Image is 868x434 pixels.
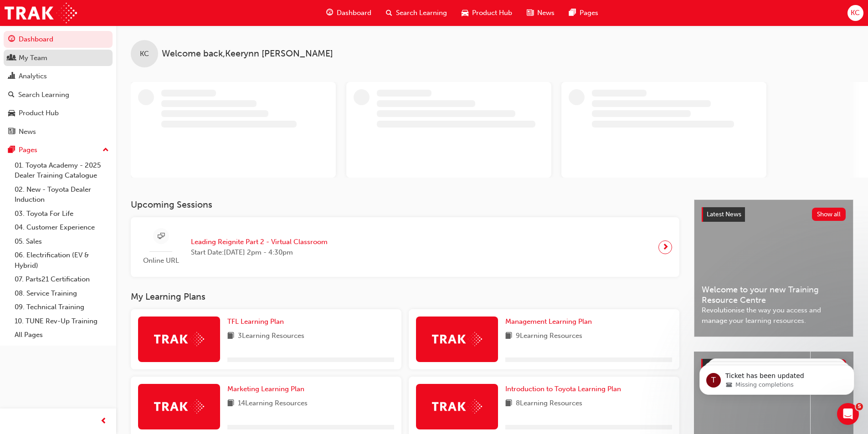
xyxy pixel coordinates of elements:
button: Pages [4,142,113,158]
a: Latest NewsShow all [702,207,846,222]
span: search-icon [8,91,15,99]
a: Marketing Learning Plan [227,384,308,394]
img: Trak [5,3,77,23]
a: Management Learning Plan [505,317,596,327]
a: Analytics [4,68,113,85]
a: 07. Parts21 Certification [11,272,113,286]
span: KC [140,49,149,59]
div: Search Learning [18,90,69,100]
span: news-icon [527,7,534,19]
span: KC [851,8,860,18]
a: News [4,123,113,140]
button: DashboardMy TeamAnalyticsSearch LearningProduct HubNews [4,29,113,142]
a: Search Learning [4,87,113,103]
span: book-icon [227,331,234,342]
img: Trak [432,399,482,414]
div: News [19,127,36,137]
a: 06. Electrification (EV & Hybrid) [11,248,113,272]
span: Pages [580,8,598,18]
span: Start Date: [DATE] 2pm - 4:30pm [191,247,328,258]
a: car-iconProduct Hub [454,4,519,22]
div: Analytics [19,71,47,82]
a: 04. Customer Experience [11,220,113,235]
a: guage-iconDashboard [319,4,379,22]
span: pages-icon [8,146,15,154]
span: 8 Learning Resources [516,398,582,409]
span: Marketing Learning Plan [227,385,304,393]
span: Search Learning [396,8,447,18]
span: Revolutionise the way you access and manage your learning resources. [702,305,846,326]
a: 03. Toyota For Life [11,207,113,221]
span: Management Learning Plan [505,317,592,326]
span: book-icon [505,398,512,409]
a: 05. Sales [11,235,113,249]
span: up-icon [103,144,109,156]
span: book-icon [505,331,512,342]
span: book-icon [227,398,234,409]
a: news-iconNews [519,4,562,22]
span: search-icon [386,7,392,19]
a: 08. Service Training [11,286,113,301]
iframe: Intercom live chat [837,403,859,425]
span: 14 Learning Resources [238,398,308,409]
span: Welcome to your new Training Resource Centre [702,285,846,305]
span: Dashboard [337,8,371,18]
span: 9 Learning Resources [516,331,582,342]
a: search-iconSearch Learning [379,4,454,22]
span: next-icon [662,241,669,254]
span: news-icon [8,128,15,136]
img: Trak [154,332,204,346]
a: 02. New - Toyota Dealer Induction [11,183,113,207]
span: Online URL [138,255,184,266]
span: people-icon [8,54,15,62]
span: Leading Reignite Part 2 - Virtual Classroom [191,237,328,247]
a: Product Hub [4,105,113,122]
img: Trak [432,332,482,346]
span: car-icon [462,7,468,19]
button: KC [847,5,863,21]
div: Pages [19,145,37,155]
span: Welcome back , Keerynn [PERSON_NAME] [162,49,333,59]
a: Online URLLeading Reignite Part 2 - Virtual ClassroomStart Date:[DATE] 2pm - 4:30pm [138,225,672,270]
iframe: Intercom notifications message [686,346,868,409]
a: 09. Technical Training [11,300,113,314]
span: 3 Learning Resources [238,331,304,342]
span: Product Hub [472,8,512,18]
a: 10. TUNE Rev-Up Training [11,314,113,328]
span: pages-icon [569,7,576,19]
img: Trak [154,399,204,414]
div: Product Hub [19,108,59,118]
a: Dashboard [4,31,113,48]
h3: My Learning Plans [131,291,679,302]
span: 5 [856,403,863,410]
a: TFL Learning Plan [227,317,288,327]
h3: Upcoming Sessions [131,199,679,210]
a: All Pages [11,328,113,342]
span: Latest News [707,210,741,218]
a: My Team [4,50,113,66]
span: TFL Learning Plan [227,317,284,326]
a: 01. Toyota Academy - 2025 Dealer Training Catalogue [11,158,113,183]
span: Introduction to Toyota Learning Plan [505,385,621,393]
span: sessionType_ONLINE_URL-icon [158,231,164,242]
span: chart-icon [8,72,15,81]
a: Introduction to Toyota Learning Plan [505,384,625,394]
span: News [537,8,555,18]
span: guage-icon [8,36,15,44]
div: My Team [19,53,47,63]
a: pages-iconPages [562,4,606,22]
span: car-icon [8,109,15,117]
a: Latest NewsShow allWelcome to your new Training Resource CentreRevolutionise the way you access a... [694,199,853,337]
span: prev-icon [100,416,107,427]
span: guage-icon [326,7,333,19]
button: Show all [812,208,846,221]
